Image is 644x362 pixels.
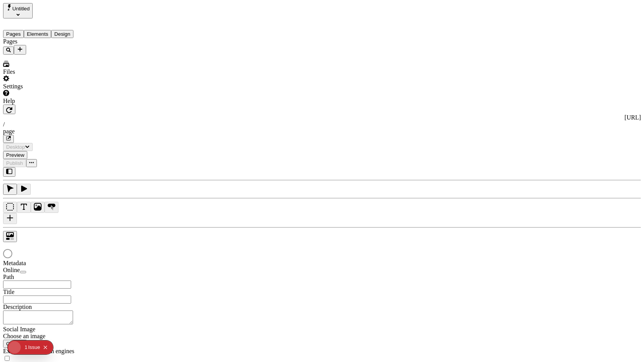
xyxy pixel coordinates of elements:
button: Preview [3,151,27,159]
button: Add new [14,45,26,55]
div: page [3,128,641,135]
span: Desktop [6,144,25,150]
button: Choose [3,340,27,348]
div: / [3,121,641,128]
button: Button [45,202,58,213]
div: Pages [3,38,95,45]
span: Title [3,289,15,295]
span: Untitled [12,6,30,12]
button: Pages [3,30,24,38]
div: [URL] [3,114,641,121]
button: Publish [3,159,26,167]
span: Social Image [3,326,35,332]
div: Choose an image [3,333,95,340]
button: Image [31,202,45,213]
button: Design [51,30,73,38]
span: Online [3,267,20,273]
button: Box [3,202,17,213]
button: Elements [24,30,52,38]
span: Path [3,274,14,280]
div: Metadata [3,260,95,267]
div: Help [3,98,95,105]
span: Publish [6,160,23,166]
button: Text [17,202,31,213]
button: Desktop [3,143,33,151]
div: Settings [3,83,95,90]
span: Preview [6,152,24,158]
span: Choose [6,341,24,347]
span: Exclude from search engines [3,348,74,354]
button: Select site [3,3,33,18]
span: Description [3,304,32,310]
div: Files [3,68,95,75]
